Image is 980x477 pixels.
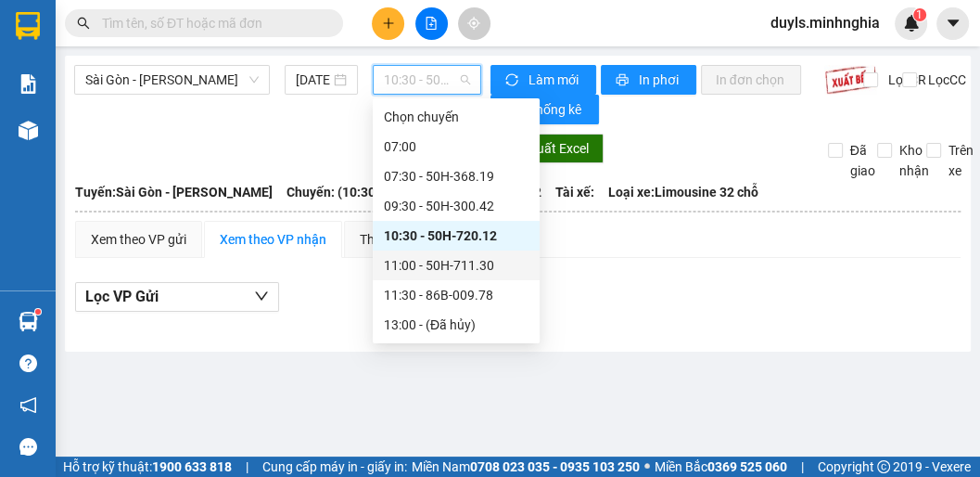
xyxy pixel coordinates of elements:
[254,289,269,303] span: down
[262,457,407,477] span: Cung cấp máy in - giấy in:
[384,166,528,187] div: 07:30 - 50H-368.19
[19,121,38,140] img: warehouse-icon
[555,182,594,202] span: Tài xế:
[707,459,787,474] strong: 0369 525 060
[490,65,596,95] button: syncLàm mới
[63,457,232,477] span: Hỗ trợ kỹ thuật:
[384,196,528,216] div: 09:30 - 50H-300.42
[701,65,802,95] button: In đơn chọn
[843,140,883,181] span: Đã giao
[505,73,521,88] span: sync
[19,355,37,372] span: question-circle
[91,229,186,250] div: Xem theo VP gửi
[19,396,37,414] span: notification
[655,457,787,477] span: Miền Bắc
[384,285,528,305] div: 11:30 - 86B-009.78
[286,182,422,202] span: Chuyến: (10:30 [DATE])
[19,74,38,94] img: solution-icon
[528,70,581,90] span: Làm mới
[384,315,528,335] div: 13:00 - (Đã hủy)
[220,229,326,250] div: Xem theo VP nhận
[639,70,681,90] span: In phơi
[384,255,528,276] div: 11:00 - 50H-711.30
[412,457,640,477] span: Miền Nam
[360,229,413,250] div: Thống kê
[528,138,589,159] span: Xuất Excel
[152,459,232,474] strong: 1900 633 818
[493,134,604,163] button: downloadXuất Excel
[458,7,490,40] button: aim
[19,312,38,331] img: warehouse-icon
[608,182,758,202] span: Loại xe: Limousine 32 chỗ
[102,13,321,33] input: Tìm tên, số ĐT hoặc mã đơn
[415,7,448,40] button: file-add
[467,17,480,30] span: aim
[373,102,540,132] div: Chọn chuyến
[77,17,90,30] span: search
[892,140,936,181] span: Kho nhận
[384,107,528,127] div: Chọn chuyến
[616,73,631,88] span: printer
[601,65,696,95] button: printerIn phơi
[945,15,961,32] span: caret-down
[384,226,528,246] div: 10:30 - 50H-720.12
[824,65,877,95] img: 9k=
[644,463,650,471] span: ⚪️
[470,459,640,474] strong: 0708 023 035 - 0935 103 250
[528,99,584,120] span: Thống kê
[384,136,528,157] div: 07:00
[936,7,969,40] button: caret-down
[75,282,279,312] button: Lọc VP Gửi
[16,12,40,40] img: logo-vxr
[85,66,259,94] span: Sài Gòn - Phan Rí
[877,460,890,473] span: copyright
[75,185,273,200] b: Tuyến: Sài Gòn - [PERSON_NAME]
[19,438,37,456] span: message
[903,15,920,32] img: icon-new-feature
[296,70,330,90] input: 14/09/2025
[384,66,470,94] span: 10:30 - 50H-720.12
[490,95,599,124] button: bar-chartThống kê
[801,457,804,477] span: |
[920,70,968,90] span: Lọc CC
[85,285,159,308] span: Lọc VP Gửi
[35,309,41,315] sup: 1
[916,8,923,21] span: 1
[913,8,926,21] sup: 1
[756,11,895,34] span: duyls.minhnghia
[382,17,395,30] span: plus
[372,7,404,40] button: plus
[881,70,929,90] span: Lọc CR
[425,17,438,30] span: file-add
[246,457,248,477] span: |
